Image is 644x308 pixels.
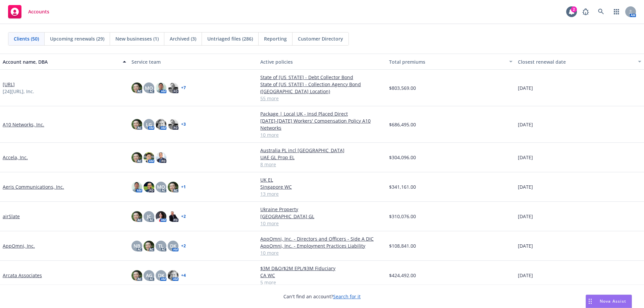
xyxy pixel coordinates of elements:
a: CA WC [260,272,384,279]
span: $310,076.00 [389,213,416,220]
a: Arcata Associates [3,272,42,279]
span: [DATE] [518,242,533,249]
a: + 3 [181,122,186,126]
a: UAE GL Prop EL [260,154,384,161]
div: Total premiums [389,58,505,65]
img: photo [144,152,154,163]
span: TL [158,242,164,249]
a: 8 more [260,161,384,168]
span: [DATE] [518,84,533,91]
button: Nova Assist [586,295,632,308]
a: Singapore WC [260,183,384,190]
img: photo [168,82,178,93]
span: Accounts [28,9,49,14]
img: photo [144,241,154,251]
span: $803,569.00 [389,84,416,91]
span: Reporting [264,35,287,42]
button: Closest renewal date [515,54,644,70]
button: Service team [129,54,258,70]
span: [DATE] [518,213,533,220]
a: AppOmni, Inc. [3,242,35,249]
span: JC [147,213,151,220]
a: Search [594,5,608,18]
a: A10 Networks, Inc. [3,121,44,128]
a: 55 more [260,95,384,102]
span: New businesses (1) [115,35,159,42]
div: Account name, DBA [3,58,119,65]
span: Nova Assist [600,298,626,304]
a: Accounts [5,2,52,21]
img: photo [131,119,142,130]
img: photo [168,119,178,130]
a: $3M D&O/$2M EPL/$3M Fiduciary [260,265,384,272]
a: airSlate [3,213,20,220]
span: [DATE] [518,272,533,279]
span: Untriaged files (286) [207,35,253,42]
a: Aeris Communications, Inc. [3,183,64,190]
a: [URL] [3,81,15,88]
a: Search for it [333,293,361,300]
span: Archived (3) [170,35,196,42]
img: photo [131,152,142,163]
a: Australia PL incl [GEOGRAPHIC_DATA] [260,147,384,154]
a: 10 more [260,220,384,227]
span: $341,161.00 [389,183,416,190]
img: photo [131,270,142,281]
a: AppOmni, Inc. - Directors and Officers - Side A DIC [260,235,384,242]
span: Upcoming renewals (29) [50,35,104,42]
a: State of [US_STATE] - Collection Agency Bond ([GEOGRAPHIC_DATA] Location) [260,81,384,95]
img: photo [131,211,142,222]
span: Can't find an account? [283,293,361,300]
span: $424,492.00 [389,272,416,279]
a: + 2 [181,214,186,219]
button: Active policies [258,54,386,70]
a: + 4 [181,273,186,278]
span: Clients (50) [14,35,39,42]
span: MQ [157,183,165,190]
img: photo [156,211,166,222]
span: $686,495.00 [389,121,416,128]
span: [DATE] [518,154,533,161]
img: photo [156,152,166,163]
span: $304,096.00 [389,154,416,161]
a: 10 more [260,249,384,256]
a: 10 more [260,131,384,138]
img: photo [168,211,178,222]
span: $108,841.00 [389,242,416,249]
img: photo [131,82,142,93]
div: Closest renewal date [518,58,634,65]
img: photo [168,182,178,192]
img: photo [131,182,142,192]
span: [DATE] [518,183,533,190]
span: DK [158,272,164,279]
a: Report a Bug [579,5,592,18]
img: photo [168,270,178,281]
a: [GEOGRAPHIC_DATA] GL [260,213,384,220]
span: NB [133,242,140,249]
a: 5 more [260,279,384,286]
a: + 7 [181,86,186,90]
a: [DATE]-[DATE] Workers' Compensation Policy A10 Networks [260,117,384,131]
a: Package | Local UK - Insd Placed Direct [260,110,384,117]
span: LG [146,121,152,128]
a: Accela, Inc. [3,154,28,161]
img: photo [156,82,166,93]
div: 2 [571,6,577,12]
a: Ukraine Property [260,206,384,213]
span: [24][URL], Inc. [3,88,34,95]
span: MQ [145,84,153,91]
span: DK [170,242,176,249]
a: + 1 [181,185,186,189]
a: 13 more [260,190,384,197]
span: [DATE] [518,121,533,128]
span: Customer Directory [298,35,343,42]
button: Total premiums [386,54,515,70]
a: AppOmni, Inc. - Employment Practices Liability [260,242,384,249]
a: UK EL [260,176,384,183]
div: Service team [131,58,255,65]
div: Active policies [260,58,384,65]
